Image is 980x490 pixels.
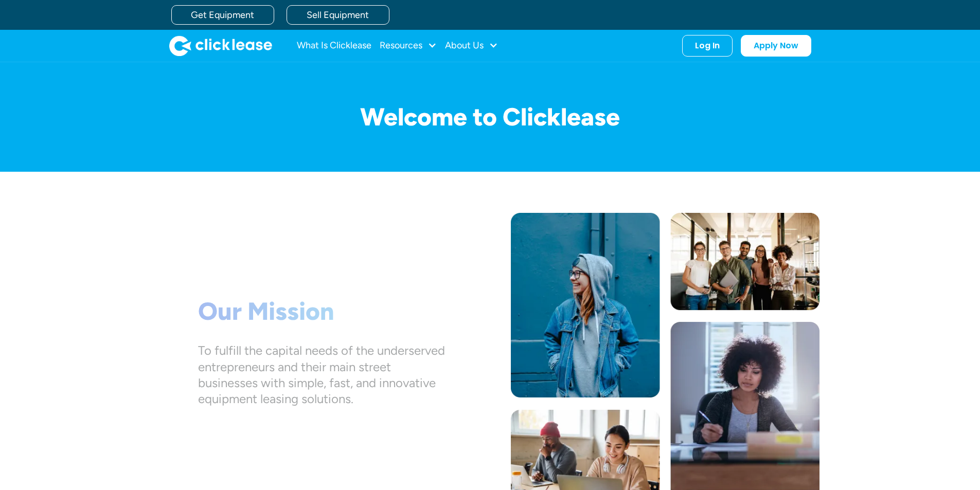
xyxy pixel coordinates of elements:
[169,35,272,56] img: Clicklease logo
[741,35,811,57] a: Apply Now
[198,297,445,326] h1: Our Mission
[297,35,371,56] a: What Is Clicklease
[161,103,819,131] h1: Welcome to Clicklease
[198,342,445,407] div: To fulfill the capital needs of the underserved entrepreneurs and their main street businesses wi...
[287,5,389,25] a: Sell Equipment
[171,5,274,25] a: Get Equipment
[695,41,720,51] div: Log In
